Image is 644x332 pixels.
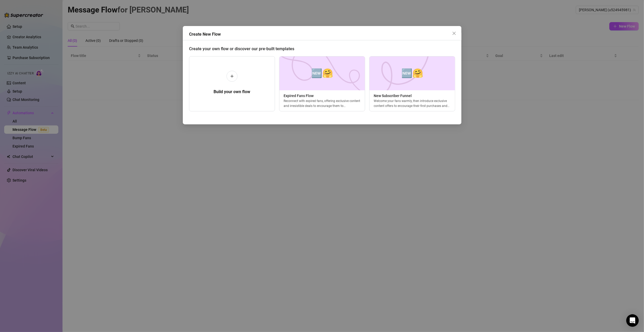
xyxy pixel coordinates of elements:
span: Expired Fans Flow [279,93,365,99]
h5: Build your own flow [214,89,250,95]
span: plus [230,74,234,78]
span: New Subscriber Funnel [369,93,455,99]
div: Welcome your fans warmly, then introduce exclusive content offers to encourage their first purcha... [369,99,455,108]
span: Close [450,31,458,35]
span: 🆕🤗 [311,66,333,80]
span: 🆕🤗 [401,66,423,80]
div: Create New Flow [189,31,461,37]
span: close [452,31,456,35]
button: Close [450,29,458,37]
div: Reconnect with expired fans, offering exclusive content and irresistible deals to encourage them ... [279,99,365,108]
div: Open Intercom Messenger [626,314,639,327]
span: Create your own flow or discover our pre-built templates [189,46,294,51]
